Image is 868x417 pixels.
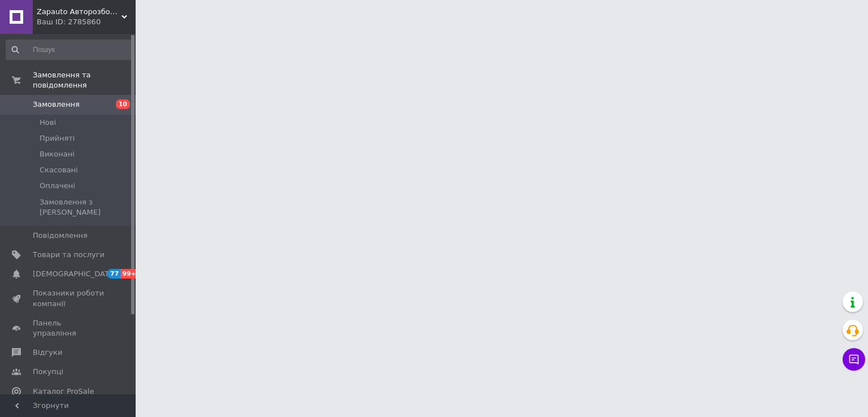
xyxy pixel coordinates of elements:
span: Панель управління [33,318,105,338]
span: 99+ [120,269,139,279]
span: 77 [107,269,120,279]
span: Повідомлення [33,231,88,241]
span: 10 [116,99,130,109]
span: Оплачені [40,181,75,191]
span: Відгуки [33,347,62,358]
span: Замовлення [33,99,80,110]
span: Товари та послуги [33,250,105,260]
span: Скасовані [40,165,78,175]
span: Покупці [33,367,63,377]
span: Нові [40,118,56,128]
span: Виконані [40,149,75,159]
span: Прийняті [40,133,75,144]
span: Каталог ProSale [33,386,94,397]
input: Пошук [6,40,133,60]
span: Замовлення з [PERSON_NAME] [40,197,132,218]
span: Показники роботи компанії [33,288,105,309]
button: Чат з покупцем [843,348,865,371]
span: Замовлення та повідомлення [33,70,136,90]
span: Zapauto Авторозборка [37,7,121,17]
span: [DEMOGRAPHIC_DATA] [33,269,116,279]
div: Ваш ID: 2785860 [37,17,136,27]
